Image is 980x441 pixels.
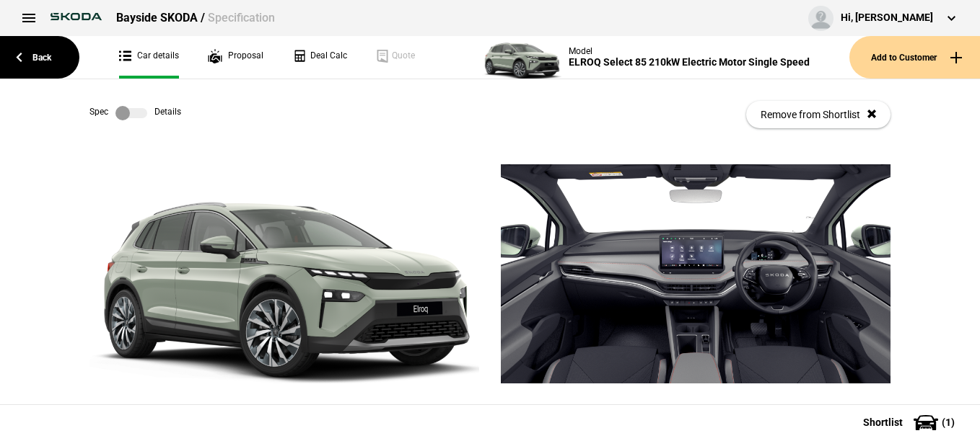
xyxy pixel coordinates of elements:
button: Add to Customer [849,36,980,79]
a: Proposal [208,36,263,79]
div: Model [569,46,810,56]
div: Hi, [PERSON_NAME] [841,11,933,25]
div: ELROQ Select 85 210kW Electric Motor Single Speed [569,56,810,68]
div: Spec Details [89,106,181,120]
a: Car details [119,36,179,79]
div: Bayside SKODA / [116,10,275,26]
a: Deal Calc [292,36,347,79]
span: ( 1 ) [942,417,955,427]
button: Remove from Shortlist [746,101,891,128]
button: Shortlist(1) [841,404,980,440]
img: skoda.png [43,6,109,27]
span: Shortlist [863,417,903,427]
span: Specification [208,11,275,24]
